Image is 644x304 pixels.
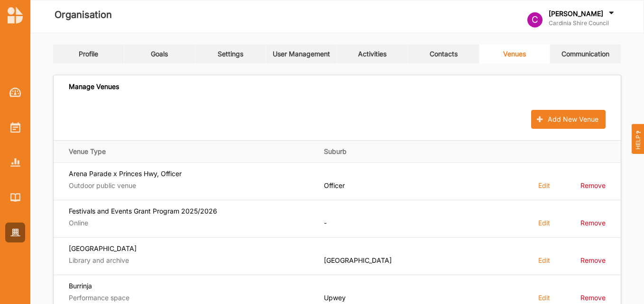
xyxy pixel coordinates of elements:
[358,50,386,58] div: Activities
[538,293,550,302] label: Edit
[317,140,506,162] th: Suburb
[69,207,311,215] label: Festivals and Events Grant Program 2025/2026
[324,219,327,227] label: -
[538,218,550,227] label: Edit
[218,50,243,58] div: Settings
[69,282,311,290] label: Burrinja
[10,122,20,133] img: Activities
[5,117,25,137] a: Activities
[79,50,98,58] div: Profile
[324,294,346,302] label: Upwey
[561,50,609,58] div: Communication
[69,219,311,227] label: Online
[273,50,330,58] div: User Management
[55,7,112,23] label: Organisation
[69,294,311,302] label: Performance space
[531,110,606,129] button: Add New Venue
[580,181,606,190] label: Remove
[538,181,550,190] label: Edit
[54,140,317,162] th: Venue Type
[69,82,119,91] div: Manage Venues
[324,256,392,265] label: [GEOGRAPHIC_DATA]
[549,9,603,18] label: [PERSON_NAME]
[69,244,311,253] label: [GEOGRAPHIC_DATA]
[580,256,606,265] label: Remove
[10,193,20,201] img: Library
[5,188,25,207] a: Library
[69,170,311,178] label: Arena Parade x Princes Hwy, Officer
[10,158,20,166] img: Reports
[5,82,25,102] a: Dashboard
[527,12,543,27] div: C
[69,256,311,265] label: Library and archive
[151,50,168,58] div: Goals
[9,88,21,97] img: Dashboard
[538,256,550,265] label: Edit
[8,7,23,24] img: logo
[69,181,311,190] label: Outdoor public venue
[580,293,606,302] label: Remove
[5,152,25,172] a: Reports
[580,218,606,227] label: Remove
[430,50,458,58] div: Contacts
[10,229,20,237] img: Organisation
[5,223,25,242] a: Organisation
[503,50,526,58] div: Venues
[324,181,345,190] label: Officer
[549,19,616,27] label: Cardinia Shire Council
